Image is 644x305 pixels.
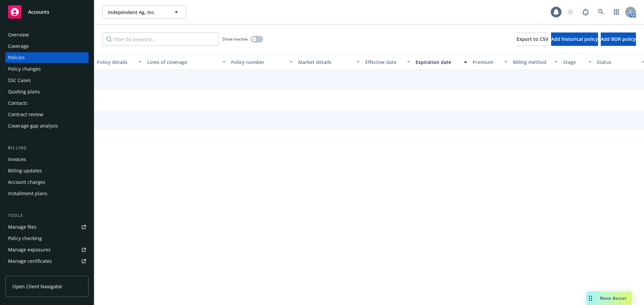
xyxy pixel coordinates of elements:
[8,109,43,120] div: Contract review
[363,54,413,70] button: Effective date
[601,32,636,46] button: Add BOR policy
[510,54,560,70] button: Billing method
[563,5,577,19] a: Start snowing
[586,292,595,305] div: Drag to move
[5,29,89,40] a: Overview
[5,145,89,151] div: Billing
[145,54,228,70] button: Lines of coverage
[222,36,248,42] span: Show inactive
[8,165,42,176] div: Billing updates
[5,244,89,255] a: Manage exposures
[365,59,403,66] div: Effective date
[5,121,89,131] a: Coverage gap analysis
[8,98,28,108] div: Contacts
[5,165,89,176] a: Billing updates
[8,244,51,255] div: Manage exposures
[513,59,550,66] div: Billing method
[8,64,41,74] div: Policy changes
[298,59,353,66] div: Market details
[5,256,89,266] a: Manage certificates
[579,5,592,19] a: Report a Bug
[5,86,89,97] a: Quoting plans
[8,75,31,86] div: SSC Cases
[600,295,627,301] span: Nova Assist
[413,54,470,70] button: Expiration date
[8,188,47,199] div: Installment plans
[8,29,29,40] div: Overview
[473,59,500,66] div: Premium
[517,32,548,46] button: Export to CSV
[594,5,608,19] a: Search
[28,9,49,15] span: Accounts
[601,36,636,42] span: Add BOR policy
[5,188,89,199] a: Installment plans
[517,36,548,42] span: Export to CSV
[5,3,89,21] a: Accounts
[5,177,89,187] a: Account charges
[5,154,89,165] a: Invoices
[8,256,52,266] div: Manage certificates
[563,59,584,66] div: Stage
[8,222,37,232] div: Manage files
[416,59,460,66] div: Expiration date
[108,9,166,16] span: Independent Ag, Inc.
[551,36,598,42] span: Add historical policy
[8,267,42,278] div: Manage claims
[8,233,42,244] div: Policy checking
[5,267,89,278] a: Manage claims
[8,177,45,187] div: Account charges
[228,54,296,70] button: Policy number
[5,233,89,244] a: Policy checking
[551,32,598,46] button: Add historical policy
[8,121,58,131] div: Coverage gap analysis
[5,109,89,120] a: Contract review
[97,59,135,66] div: Policy details
[296,54,363,70] button: Market details
[231,59,285,66] div: Policy number
[5,41,89,52] a: Coverage
[597,59,638,66] div: Status
[5,64,89,74] a: Policy changes
[470,54,510,70] button: Premium
[5,52,89,63] a: Policies
[5,212,89,219] div: Tools
[8,52,25,63] div: Policies
[94,54,145,70] button: Policy details
[8,154,26,165] div: Invoices
[5,98,89,108] a: Contacts
[8,86,40,97] div: Quoting plans
[102,32,218,46] input: Filter by keyword...
[610,5,623,19] a: Switch app
[102,5,186,19] button: Independent Ag, Inc.
[147,59,218,66] div: Lines of coverage
[8,41,29,52] div: Coverage
[12,283,62,290] span: Open Client Navigator
[586,292,632,305] button: Nova Assist
[5,75,89,86] a: SSC Cases
[560,54,594,70] button: Stage
[5,222,89,232] a: Manage files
